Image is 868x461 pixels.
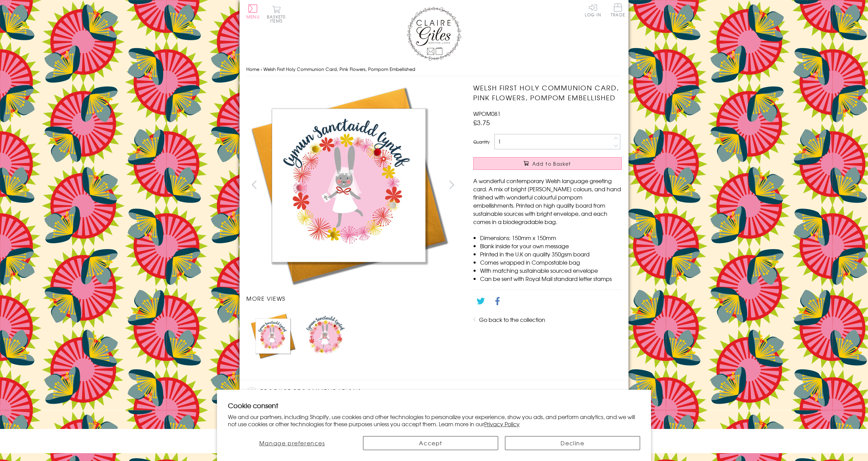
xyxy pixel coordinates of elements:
p: We and our partners, including Shopify, use cookies and other technologies to personalize your ex... [228,413,640,428]
button: prev [246,177,262,192]
li: Dimensions: 150mm x 150mm [480,234,622,242]
ul: Carousel Pagination [246,309,460,362]
button: Basket0 items [267,5,286,23]
button: Accept [363,436,498,450]
button: Decline [505,436,640,450]
span: › [261,66,262,72]
span: Trade [611,3,625,17]
li: Printed in the U.K on quality 350gsm board [480,250,622,258]
img: Welsh First Holy Communion Card, Pink Flowers, Pompom Embellished [303,313,349,359]
button: next [444,177,460,192]
span: WPOM081 [473,109,501,118]
a: Go back to the collection [479,315,545,324]
li: Blank inside for your own message [480,242,622,250]
label: Quantity [473,139,490,145]
li: Can be sent with Royal Mail standard letter stamps [480,274,622,283]
span: Manage preferences [259,439,325,447]
button: Manage preferences [228,436,356,450]
a: Log In [585,3,601,17]
span: 0 items [270,14,286,24]
li: Carousel Page 2 [300,309,353,362]
a: Trade [611,3,625,18]
li: Comes wrapped in Compostable bag [480,258,622,266]
p: A wonderful contemporary Welsh language greeting card. A mix of bright [PERSON_NAME] colours, and... [473,177,622,226]
button: Menu [246,4,260,19]
li: With matching sustainable sourced envelope [480,266,622,274]
img: Welsh First Holy Communion Card, Pink Flowers, Pompom Embellished [246,83,451,287]
span: Menu [246,14,260,20]
button: Add to Basket [473,157,622,170]
img: Claire Giles Greetings Cards [407,7,461,61]
img: Welsh First Holy Communion Card, Pink Flowers, Pompom Embellished [250,313,296,359]
h2: Product recommendations [246,387,622,397]
span: £3.75 [473,118,490,127]
a: Privacy Policy [484,420,520,428]
nav: breadcrumbs [246,62,622,76]
span: Welsh First Holy Communion Card, Pink Flowers, Pompom Embellished [263,66,415,72]
h1: Welsh First Holy Communion Card, Pink Flowers, Pompom Embellished [473,83,622,103]
h2: Cookie consent [228,401,640,410]
li: Carousel Page 1 (Current Slide) [246,309,300,362]
a: Home [246,66,259,72]
span: Add to Basket [532,160,571,167]
h3: More views [246,294,460,302]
